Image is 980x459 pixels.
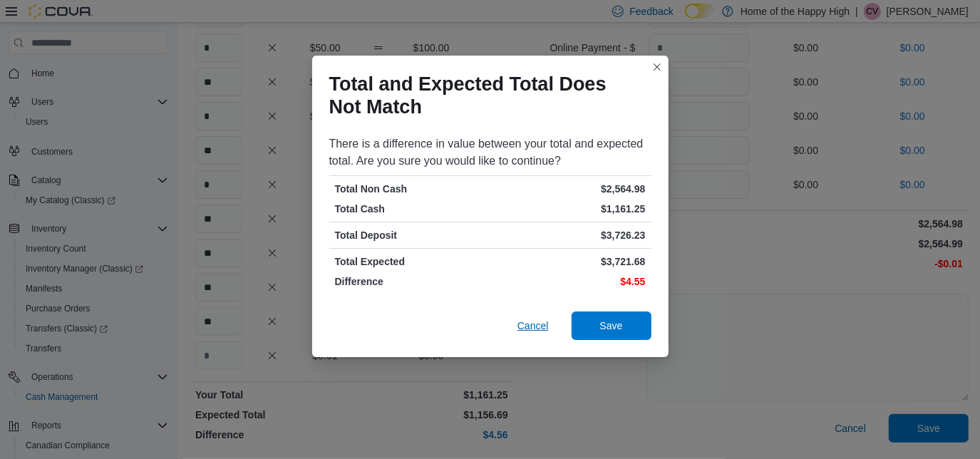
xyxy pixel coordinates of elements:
button: Closes this modal window [649,58,666,76]
p: $3,726.23 [493,228,646,242]
p: Total Non Cash [335,182,488,196]
p: Total Expected [335,254,488,269]
span: Cancel [517,319,549,333]
h1: Total and Expected Total Does Not Match [329,73,640,118]
button: Save [572,311,651,340]
p: $1,161.25 [493,202,646,216]
button: Cancel [512,311,555,340]
div: There is a difference in value between your total and expected total. Are you sure you would like... [329,135,651,170]
p: $4.55 [493,274,646,289]
p: Total Cash [335,202,488,216]
p: $3,721.68 [493,254,646,269]
p: Total Deposit [335,228,488,242]
span: Save [600,319,623,333]
p: $2,564.98 [493,182,646,196]
p: Difference [335,274,488,289]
